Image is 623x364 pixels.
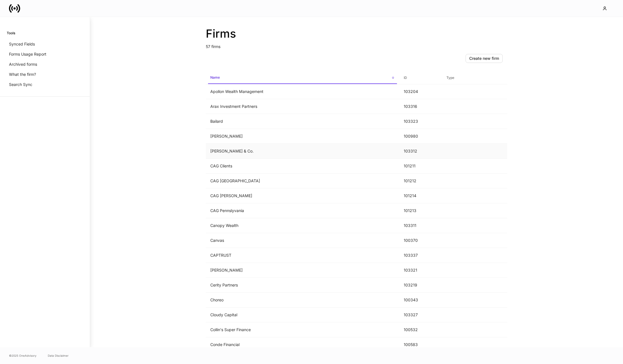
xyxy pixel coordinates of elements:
[206,144,399,159] td: [PERSON_NAME] & Co.
[206,248,399,263] td: CAPTRUST
[7,79,83,90] a: Search Sync
[7,59,83,69] a: Archived forms
[399,99,442,114] td: 103316
[9,82,32,87] p: Search Sync
[208,72,397,84] span: Name
[399,114,442,129] td: 103323
[399,337,442,352] td: 100583
[9,41,35,47] p: Synced Fields
[206,27,507,40] h2: Firms
[206,233,399,248] td: Canvas
[206,84,399,99] td: Apollon Wealth Management
[7,30,15,36] h6: Tools
[399,263,442,278] td: 103321
[399,84,442,99] td: 103204
[7,49,83,59] a: Forms Usage Report
[206,203,399,218] td: CAG Pennslyvania
[399,293,442,308] td: 100343
[399,203,442,218] td: 101213
[206,114,399,129] td: Bailard
[399,233,442,248] td: 100370
[399,218,442,233] td: 103311
[9,62,37,67] p: Archived forms
[399,174,442,188] td: 101212
[206,263,399,278] td: [PERSON_NAME]
[206,159,399,174] td: CAG Clients
[206,129,399,144] td: [PERSON_NAME]
[206,188,399,203] td: CAG [PERSON_NAME]
[7,39,83,49] a: Synced Fields
[48,353,69,358] a: Data Disclaimer
[399,322,442,337] td: 100532
[206,40,507,49] p: 57 firms
[206,218,399,233] td: Canopy Wealth
[206,337,399,352] td: Conde Financial
[9,51,46,57] p: Forms Usage Report
[399,159,442,174] td: 101211
[399,278,442,293] td: 103219
[399,129,442,144] td: 100980
[399,188,442,203] td: 101214
[210,75,220,80] h6: Name
[9,72,36,77] p: What the firm?
[206,174,399,188] td: CAG [GEOGRAPHIC_DATA]
[9,353,37,358] span: © 2025 OneAdvisory
[399,308,442,322] td: 103327
[444,72,505,84] span: Type
[399,248,442,263] td: 103337
[399,144,442,159] td: 103312
[206,322,399,337] td: Collin's Super Finance
[466,54,503,63] button: Create new firm
[469,56,499,61] div: Create new firm
[404,75,407,80] h6: ID
[206,308,399,322] td: Cloudy Capital
[7,69,83,79] a: What the firm?
[206,278,399,293] td: Cerity Partners
[401,72,440,84] span: ID
[206,99,399,114] td: Arax Investment Partners
[446,75,454,80] h6: Type
[206,293,399,308] td: Choreo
